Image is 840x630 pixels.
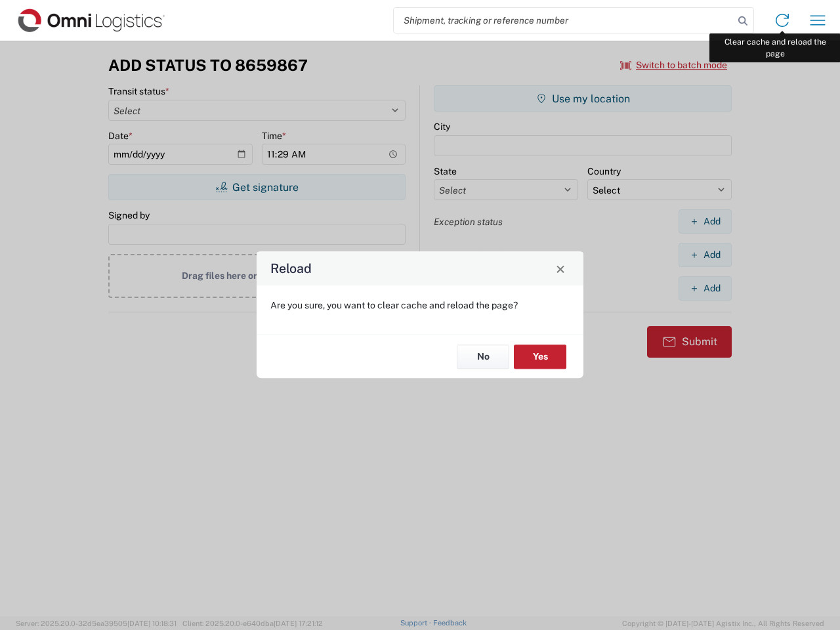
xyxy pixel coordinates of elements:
button: Close [551,259,570,278]
button: No [457,345,509,369]
h4: Reload [270,259,312,278]
input: Shipment, tracking or reference number [394,8,734,33]
p: Are you sure, you want to clear cache and reload the page? [270,299,570,311]
button: Yes [514,345,566,369]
